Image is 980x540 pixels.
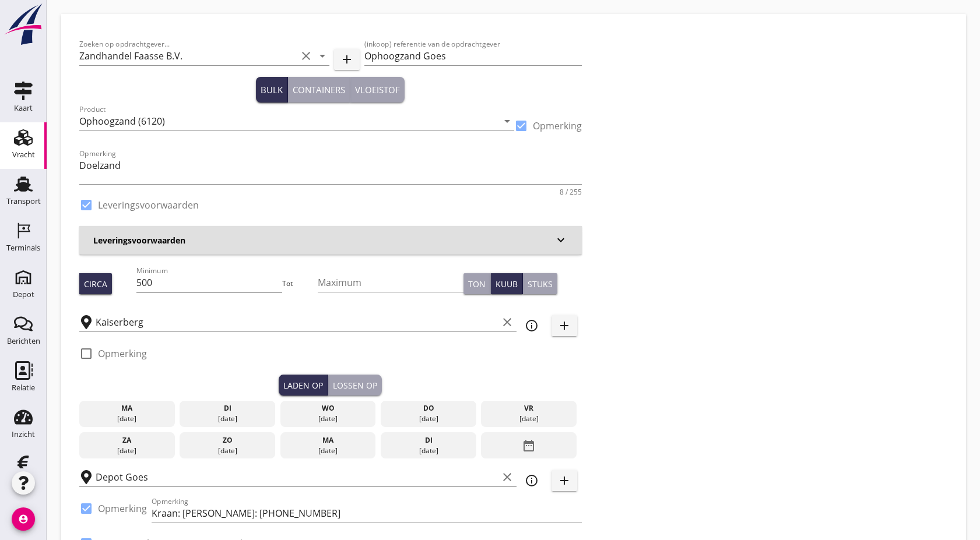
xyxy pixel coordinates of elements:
div: [DATE] [82,414,172,424]
div: Vracht [12,151,35,158]
button: Bulk [256,77,288,103]
div: Inzicht [12,430,35,438]
input: Laadplaats [96,313,498,331]
div: Vloeistof [355,83,400,97]
div: [DATE] [283,414,373,424]
div: Relatie [12,384,35,391]
button: Vloeistof [350,77,405,103]
div: [DATE] [182,414,272,424]
i: date_range [522,435,536,456]
i: add [557,319,571,333]
img: logo-small.a267ee39.svg [2,3,44,46]
div: Terminals [6,244,40,252]
i: add [340,52,354,66]
button: Kuub [491,273,523,294]
div: [DATE] [484,414,574,424]
i: add [557,474,571,488]
div: 8 / 255 [560,189,582,196]
input: Opmerking [152,504,582,523]
button: Lossen op [328,375,382,396]
i: arrow_drop_down [500,114,514,128]
div: Kaart [14,104,33,112]
input: Maximum [318,273,463,292]
div: [DATE] [384,414,473,424]
input: Minimum [136,273,282,292]
button: Containers [288,77,350,103]
div: Tot [282,278,317,289]
i: info_outline [525,474,539,488]
label: Opmerking [98,503,147,514]
div: Depot [13,291,34,298]
div: ma [82,403,172,414]
div: [DATE] [82,446,172,456]
div: [DATE] [384,446,473,456]
label: Opmerking [98,348,147,359]
h3: Leveringsvoorwaarden [93,234,554,246]
i: clear [500,315,514,329]
div: Ton [468,278,486,290]
div: Circa [84,278,107,290]
div: vr [484,403,574,414]
div: Berichten [7,337,40,345]
button: Laden op [279,375,328,396]
div: Stuks [528,278,553,290]
div: Containers [293,83,345,97]
i: arrow_drop_down [315,49,329,63]
label: Leveringsvoorwaarden [98,199,199,211]
div: do [384,403,473,414]
i: clear [500,470,514,484]
button: Stuks [523,273,557,294]
div: di [182,403,272,414]
div: Kuub [496,278,518,290]
input: Zoeken op opdrachtgever... [79,47,297,65]
div: ma [283,435,373,446]
i: clear [299,49,313,63]
i: account_circle [12,507,35,531]
div: Transport [6,197,41,205]
div: za [82,435,172,446]
div: Laden op [283,379,323,391]
button: Circa [79,273,112,294]
div: Lossen op [333,379,377,391]
div: zo [182,435,272,446]
input: Product [79,112,498,130]
div: [DATE] [182,446,272,456]
div: di [384,435,473,446]
input: Losplaats [96,468,498,486]
button: Ton [463,273,491,294]
input: (inkoop) referentie van de opdrachtgever [364,47,582,65]
div: [DATE] [283,446,373,456]
label: Opmerking [533,120,582,132]
i: info_outline [525,319,539,333]
i: keyboard_arrow_down [554,233,568,247]
div: wo [283,403,373,414]
textarea: Opmerking [79,156,582,184]
div: Bulk [261,83,283,97]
